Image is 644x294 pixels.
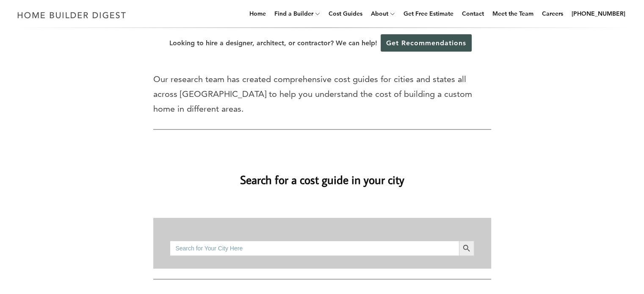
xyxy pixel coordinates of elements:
img: Home Builder Digest [14,7,130,23]
p: Our research team has created comprehensive cost guides for cities and states all across [GEOGRAP... [153,72,491,116]
h2: Search for a cost guide in your city [81,159,564,188]
input: Search for Your City Here [170,241,459,256]
a: Get Recommendations [381,34,472,52]
iframe: Drift Widget Chat Controller [482,234,634,284]
svg: Search [462,244,471,253]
